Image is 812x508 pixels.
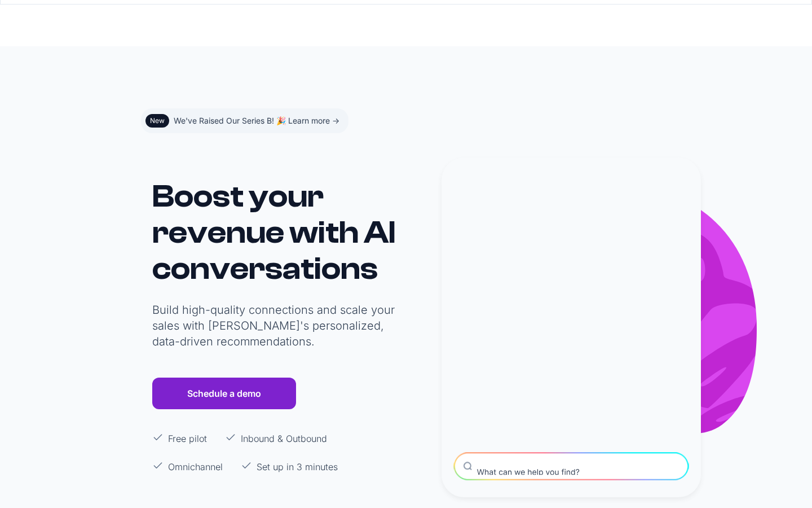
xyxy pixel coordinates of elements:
[152,378,296,409] a: Schedule a demo
[168,460,223,474] p: Omnichannel
[23,488,68,504] ul: Language list
[152,302,400,349] p: Build high-quality connections and scale your sales with [PERSON_NAME]'s personalized, data-drive...
[141,108,348,133] a: NewWe've Raised Our Series B! 🎉 Learn more ->
[150,116,165,125] div: New
[152,178,400,287] h1: Boost your revenue with AI conversations
[168,432,207,445] p: Free pilot
[174,113,339,129] div: We've Raised Our Series B! 🎉 Learn more ->
[241,432,327,445] p: Inbound & Outbound
[257,460,338,474] p: Set up in 3 minutes
[11,487,68,504] aside: Language selected: English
